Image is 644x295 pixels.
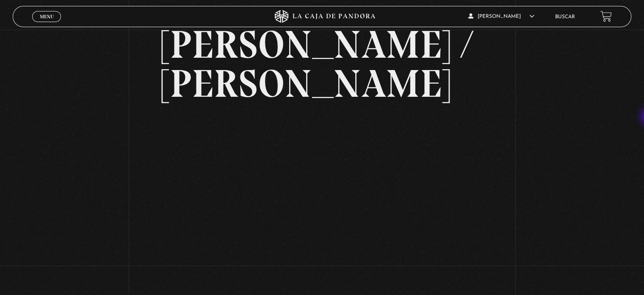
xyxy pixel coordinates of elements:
[600,11,612,22] a: View your shopping cart
[468,14,534,19] span: [PERSON_NAME]
[40,14,54,19] span: Menu
[161,25,483,103] h2: [PERSON_NAME] / [PERSON_NAME]
[555,14,575,20] a: Buscar
[37,21,57,27] span: Cerrar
